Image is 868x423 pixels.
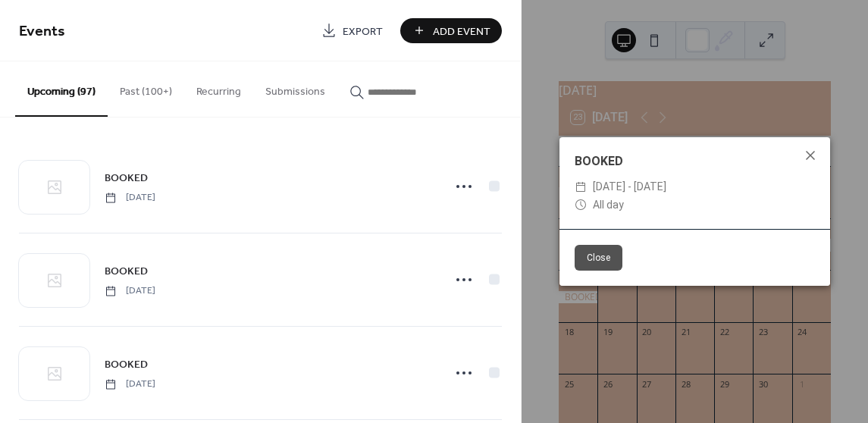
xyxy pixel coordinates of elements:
div: BOOKED [559,152,830,171]
span: Add Event [433,23,490,39]
span: All day [593,196,624,215]
span: BOOKED [105,357,148,373]
button: Close [575,245,622,271]
a: Export [310,18,394,43]
div: ​ [575,196,587,215]
button: Upcoming (97) [15,61,108,117]
a: BOOKED [105,169,148,186]
button: Recurring [184,61,253,115]
button: Past (100+) [108,61,184,115]
a: BOOKED [105,262,148,280]
span: [DATE] - [DATE] [593,178,666,196]
span: Export [343,23,383,39]
span: [DATE] [105,191,155,205]
a: BOOKED [105,356,148,373]
span: BOOKED [105,171,148,186]
span: Events [19,17,65,46]
span: BOOKED [105,264,148,280]
button: Add Event [400,18,502,43]
button: Submissions [253,61,337,115]
span: [DATE] [105,284,155,298]
span: [DATE] [105,378,155,391]
div: ​ [575,178,587,196]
